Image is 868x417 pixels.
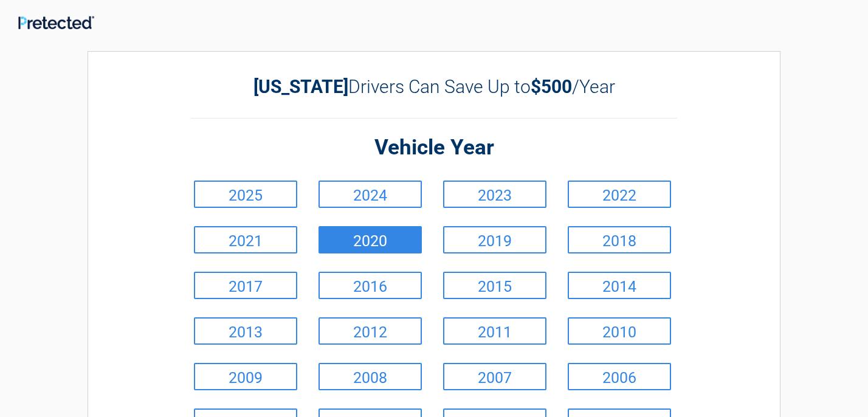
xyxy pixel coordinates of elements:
a: 2020 [319,226,422,253]
a: 2015 [443,272,546,299]
a: 2008 [319,363,422,390]
b: [US_STATE] [253,76,348,97]
a: 2017 [194,272,297,299]
a: 2019 [443,226,546,253]
a: 2007 [443,363,546,390]
h2: Vehicle Year [191,134,677,162]
a: 2009 [194,363,297,390]
a: 2022 [568,181,671,208]
a: 2010 [568,317,671,345]
h2: Drivers Can Save Up to /Year [191,76,677,97]
a: 2025 [194,181,297,208]
a: 2023 [443,181,546,208]
a: 2018 [568,226,671,253]
a: 2013 [194,317,297,345]
a: 2024 [319,181,422,208]
a: 2016 [319,272,422,299]
img: Main Logo [18,16,94,30]
a: 2006 [568,363,671,390]
b: $500 [531,76,572,97]
a: 2011 [443,317,546,345]
a: 2012 [319,317,422,345]
a: 2014 [568,272,671,299]
a: 2021 [194,226,297,253]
